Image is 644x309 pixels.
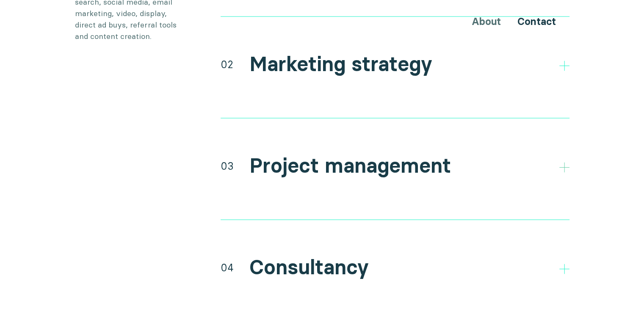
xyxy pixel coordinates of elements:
[221,158,234,174] div: 03
[221,260,234,275] div: 04
[249,255,369,280] h2: Consultancy
[517,15,556,28] a: Contact
[249,154,451,178] h2: Project management
[221,57,233,72] div: 02
[249,52,432,77] h2: Marketing strategy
